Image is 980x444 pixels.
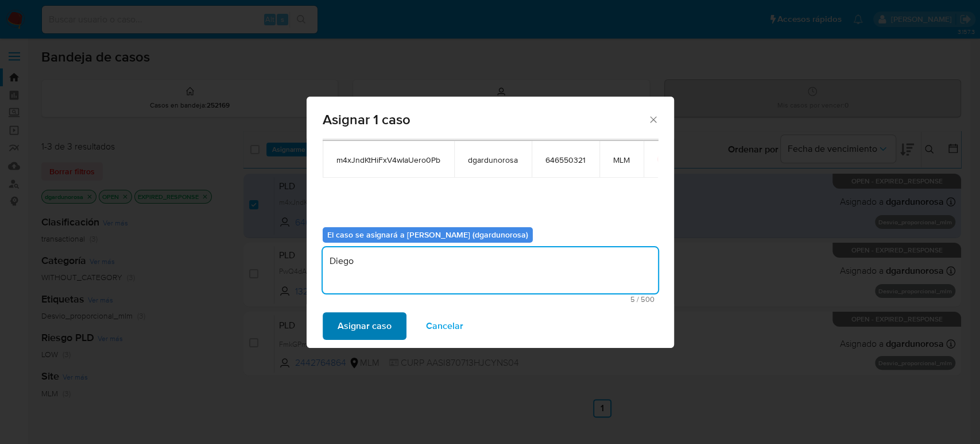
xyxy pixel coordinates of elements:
span: Máximo 500 caracteres [326,296,654,303]
b: El caso se asignará a [PERSON_NAME] (dgardunorosa) [327,229,528,240]
span: 646550321 [545,155,586,165]
span: m4xJndKtHiFxV4wIaUero0Pb [336,155,440,165]
span: Cancelar [426,313,463,339]
span: Asignar caso [338,313,392,339]
span: Asignar 1 caso [323,113,648,127]
div: assign-modal [307,97,674,348]
button: Asignar caso [323,312,406,340]
textarea: Diego [323,247,658,293]
span: dgardunorosa [468,155,518,165]
span: MLM [613,155,630,165]
button: icon-button [657,152,671,166]
button: Cerrar ventana [648,114,658,124]
button: Cancelar [411,312,478,340]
